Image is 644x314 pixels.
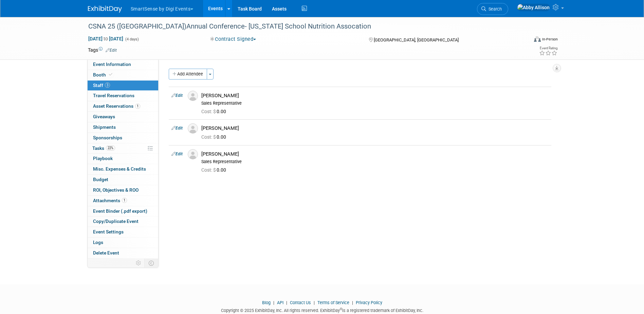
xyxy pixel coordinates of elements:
a: Search [477,3,508,15]
a: Playbook [88,154,158,164]
span: Cost: $ [201,167,217,173]
span: Booth [93,72,114,77]
span: Giveaways [93,114,115,119]
span: Shipments [93,124,116,130]
span: Search [486,6,502,12]
a: Asset Reservations1 [88,101,158,111]
a: Terms of Service [317,300,349,305]
span: Travel Reservations [93,93,134,98]
img: Abby Allison [517,4,550,11]
a: Privacy Policy [356,300,382,305]
button: Add Attendee [169,69,207,80]
span: Cost: $ [201,109,217,114]
a: Edit [171,126,183,130]
a: Shipments [88,122,158,133]
button: Contract Signed [208,36,259,43]
span: | [312,300,316,305]
span: 3 [105,83,110,88]
span: 0.00 [201,167,229,173]
a: Edit [171,152,183,156]
sup: ® [340,307,342,311]
a: Event Settings [88,227,158,237]
span: 22% [106,145,115,151]
span: Asset Reservations [93,103,140,109]
span: | [350,300,355,305]
span: 1 [135,104,140,109]
div: [PERSON_NAME] [201,125,549,132]
span: Staff [93,83,110,88]
a: Staff3 [88,81,158,91]
span: Event Information [93,62,131,67]
a: ROI, Objectives & ROO [88,185,158,195]
td: Toggle Event Tabs [144,259,158,267]
a: Misc. Expenses & Credits [88,164,158,174]
span: Delete Event [93,250,119,256]
span: Sponsorships [93,135,122,140]
span: Budget [93,177,108,182]
img: Associate-Profile-5.png [188,123,198,134]
span: Misc. Expenses & Credits [93,166,146,172]
span: 1 [122,198,127,203]
a: API [277,300,283,305]
span: Logs [93,240,103,245]
span: Attachments [93,198,127,203]
a: Blog [262,300,271,305]
span: [GEOGRAPHIC_DATA], [GEOGRAPHIC_DATA] [374,37,459,42]
span: Playbook [93,156,113,161]
a: Event Information [88,59,158,70]
i: Booth reservation complete [109,73,112,76]
a: Sponsorships [88,133,158,143]
span: 0.00 [201,109,229,114]
div: [PERSON_NAME] [201,151,549,157]
a: Booth [88,70,158,80]
div: Event Format [488,35,558,46]
img: Format-Inperson.png [534,36,541,42]
span: ROI, Objectives & ROO [93,187,139,193]
span: (4 days) [125,37,139,41]
a: Contact Us [290,300,311,305]
div: [PERSON_NAME] [201,92,549,99]
span: Event Settings [93,229,124,234]
a: Attachments1 [88,196,158,206]
span: Tasks [92,145,115,151]
a: Event Binder (.pdf export) [88,206,158,216]
td: Personalize Event Tab Strip [133,259,145,267]
div: Sales Representative [201,101,549,106]
span: Event Binder (.pdf export) [93,208,147,214]
a: Travel Reservations [88,91,158,101]
span: [DATE] [DATE] [88,36,124,42]
a: Copy/Duplicate Event [88,216,158,227]
div: In-Person [542,37,558,42]
span: to [103,36,109,41]
a: Tasks22% [88,143,158,154]
span: | [284,300,289,305]
img: ExhibitDay [88,6,122,13]
span: Cost: $ [201,134,217,140]
span: Copy/Duplicate Event [93,219,139,224]
a: Logs [88,238,158,248]
a: Edit [106,48,117,53]
div: CSNA 25 ([GEOGRAPHIC_DATA])Annual Conference- [US_STATE] School Nutrition Assocation [86,20,518,33]
div: Event Rating [539,47,557,50]
img: Associate-Profile-5.png [188,149,198,159]
a: Delete Event [88,248,158,258]
img: Associate-Profile-5.png [188,91,198,101]
a: Edit [171,93,183,98]
td: Tags [88,47,117,53]
span: 0.00 [201,134,229,140]
div: Sales Representative [201,159,549,164]
a: Giveaways [88,112,158,122]
a: Budget [88,175,158,185]
span: | [272,300,276,305]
